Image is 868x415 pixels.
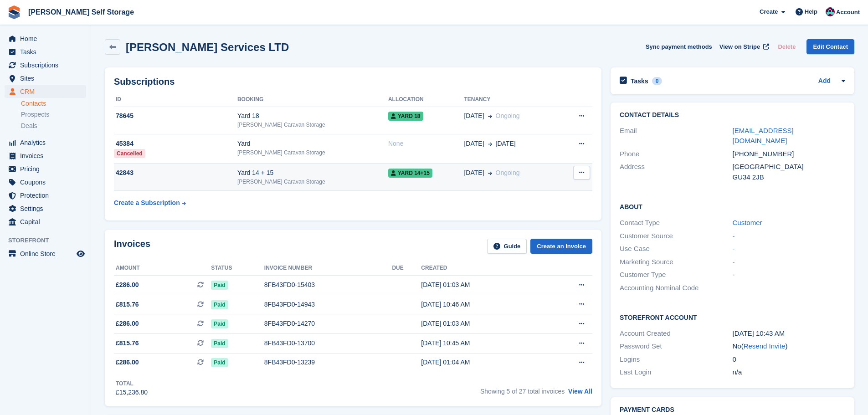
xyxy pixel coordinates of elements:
span: Yard 14+15 [388,169,432,178]
div: - [733,231,845,241]
a: Prospects [21,110,86,119]
div: Accounting Nominal Code [620,283,732,293]
a: menu [5,202,86,215]
div: Phone [620,149,732,159]
button: Delete [774,39,799,54]
div: 0 [652,77,663,85]
a: menu [5,59,86,72]
span: [DATE] [464,168,484,178]
div: 42843 [114,168,237,178]
div: £15,236.80 [116,388,148,397]
span: Sites [20,72,75,85]
div: [DATE] 10:46 AM [421,300,544,309]
a: View on Stripe [716,39,771,54]
span: Online Store [20,247,75,260]
span: Create [760,7,778,16]
div: Last Login [620,367,732,378]
span: Invoices [20,149,75,162]
span: Account [836,8,860,17]
span: £286.00 [116,319,139,328]
span: £815.76 [116,300,139,309]
a: menu [5,149,86,162]
a: [PERSON_NAME] Self Storage [25,5,138,20]
a: View All [568,388,592,395]
div: [DATE] 10:45 AM [421,338,544,348]
div: Contact Type [620,218,732,228]
a: Add [818,76,831,87]
div: [PHONE_NUMBER] [733,149,845,159]
span: Showing 5 of 27 total invoices [480,388,565,395]
span: Prospects [21,110,49,119]
th: Amount [114,261,211,276]
a: menu [5,46,86,58]
div: Password Set [620,341,732,352]
img: Ben [826,7,835,16]
th: Created [421,261,544,276]
h2: Payment cards [620,406,845,414]
span: [DATE] [464,139,484,149]
a: menu [5,189,86,202]
a: Edit Contact [806,39,854,54]
a: Resend Invite [744,342,786,350]
div: Yard 14 + 15 [237,168,388,178]
div: [DATE] 01:03 AM [421,319,544,328]
div: - [733,257,845,267]
span: Paid [211,281,228,290]
h2: [PERSON_NAME] Services LTD [126,41,289,53]
div: Yard 18 [237,111,388,121]
th: Invoice number [264,261,392,276]
a: menu [5,136,86,149]
span: £286.00 [116,280,139,290]
span: [DATE] [496,139,516,149]
div: Yard [237,139,388,149]
a: menu [5,215,86,228]
div: [PERSON_NAME] Caravan Storage [237,149,388,157]
h2: Storefront Account [620,313,845,322]
th: Due [392,261,421,276]
a: menu [5,163,86,175]
div: Customer Source [620,231,732,241]
span: Ongoing [496,112,520,119]
span: Settings [20,202,75,215]
th: Status [211,261,264,276]
h2: About [620,202,845,211]
span: ( ) [741,342,788,350]
span: Protection [20,189,75,202]
th: Allocation [388,92,464,107]
div: Marketing Source [620,257,732,267]
button: Sync payment methods [646,39,712,54]
span: Home [20,32,75,45]
div: Cancelled [114,149,145,158]
span: Coupons [20,176,75,189]
th: Tenancy [464,92,560,107]
span: £815.76 [116,338,139,348]
div: Use Case [620,244,732,254]
div: Account Created [620,328,732,339]
div: GU34 2JB [733,172,845,183]
h2: Tasks [631,77,648,85]
div: 8FB43FD0-13239 [264,358,392,367]
a: Deals [21,121,86,131]
h2: Contact Details [620,112,845,119]
a: [EMAIL_ADDRESS][DOMAIN_NAME] [733,127,794,145]
div: [PERSON_NAME] Caravan Storage [237,121,388,129]
a: menu [5,32,86,45]
a: Customer [733,219,762,226]
span: Paid [211,358,228,367]
div: - [733,244,845,254]
span: Yard 18 [388,112,423,121]
a: menu [5,176,86,189]
div: [PERSON_NAME] Caravan Storage [237,178,388,186]
div: 8FB43FD0-14943 [264,300,392,309]
span: Paid [211,319,228,328]
span: Subscriptions [20,59,75,72]
div: 78645 [114,111,237,121]
div: Total [116,379,148,388]
div: Address [620,162,732,182]
a: Preview store [75,248,86,259]
span: Storefront [8,236,91,245]
div: 8FB43FD0-14270 [264,319,392,328]
span: Tasks [20,46,75,58]
div: - [733,270,845,280]
div: Email [620,126,732,146]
